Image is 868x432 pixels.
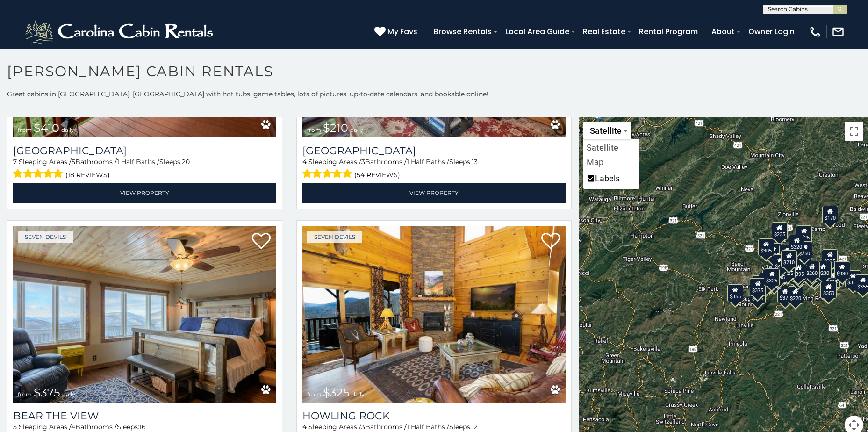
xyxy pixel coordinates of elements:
[387,26,417,37] span: My Favs
[307,231,362,243] a: Seven Devils
[307,126,321,133] span: from
[584,140,638,155] li: Show satellite imagery
[302,144,566,157] h3: Willow Valley View
[34,121,59,135] span: $410
[707,23,739,40] a: About
[139,423,146,431] span: 16
[750,278,766,295] div: $315
[832,25,845,38] img: mail-regular-white.png
[765,265,781,283] div: $230
[302,410,566,422] a: Howling Rock
[753,275,768,293] div: $305
[323,121,348,135] span: $210
[302,183,566,202] a: View Property
[809,25,822,38] img: phone-regular-white.png
[13,410,276,422] a: Bear The View
[744,23,799,40] a: Owner Login
[750,278,766,296] div: $375
[374,26,420,38] a: My Favs
[767,265,783,282] div: $400
[821,281,837,299] div: $350
[764,268,780,286] div: $325
[773,254,789,272] div: $410
[634,23,703,40] a: Rental Program
[472,423,478,431] span: 12
[472,158,478,166] span: 13
[595,173,620,183] label: Labels
[18,126,32,133] span: from
[307,391,321,398] span: from
[845,270,861,288] div: $355
[13,158,17,166] span: 7
[13,226,276,403] img: Bear The View
[804,261,820,279] div: $260
[825,270,840,288] div: $295
[796,225,812,243] div: $525
[822,249,838,267] div: $235
[407,158,449,166] span: 1 Half Baths /
[23,18,217,46] img: White-1-2.png
[791,262,807,280] div: $395
[727,284,743,302] div: $355
[302,144,566,157] a: [GEOGRAPHIC_DATA]
[302,158,307,166] span: 4
[13,144,276,157] h3: Mountainside Lodge
[584,171,638,188] li: Labels
[834,261,850,279] div: $930
[13,144,276,157] a: [GEOGRAPHIC_DATA]
[590,126,622,136] span: Satellite
[71,423,75,431] span: 4
[302,423,307,431] span: 4
[34,386,60,399] span: $375
[797,241,813,259] div: $250
[583,139,639,189] ul: Change map style
[816,261,832,279] div: $230
[302,226,566,403] img: Howling Rock
[578,23,630,40] a: Real Estate
[18,231,73,243] a: Seven Devils
[779,245,795,262] div: $565
[788,286,803,304] div: $220
[62,391,75,398] span: daily
[845,122,863,141] button: Toggle fullscreen view
[501,23,574,40] a: Local Area Guide
[252,232,271,252] a: Add to favorites
[61,126,74,133] span: daily
[72,158,75,166] span: 5
[13,423,17,431] span: 5
[361,423,365,431] span: 3
[354,169,400,181] span: (54 reviews)
[770,266,787,284] div: $485
[759,238,775,256] div: $305
[302,157,566,181] div: Sleeping Areas / Bathrooms / Sleeps:
[782,250,797,268] div: $210
[429,23,496,40] a: Browse Rentals
[352,391,365,398] span: daily
[584,155,638,169] li: Show street map
[789,235,805,252] div: $320
[182,158,190,166] span: 20
[13,226,276,403] a: Bear The View from $375 daily
[13,183,276,202] a: View Property
[302,226,566,403] a: Howling Rock from $325 daily
[361,158,365,166] span: 3
[65,169,110,181] span: (18 reviews)
[18,391,32,398] span: from
[13,157,276,181] div: Sleeping Areas / Bathrooms / Sleeps:
[407,423,449,431] span: 1 Half Baths /
[541,232,560,252] a: Add to favorites
[777,286,793,303] div: $375
[350,126,363,133] span: daily
[822,206,838,223] div: $170
[117,158,159,166] span: 1 Half Baths /
[759,273,775,290] div: $330
[583,122,631,139] button: Change map style
[772,222,788,240] div: $235
[323,386,350,399] span: $325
